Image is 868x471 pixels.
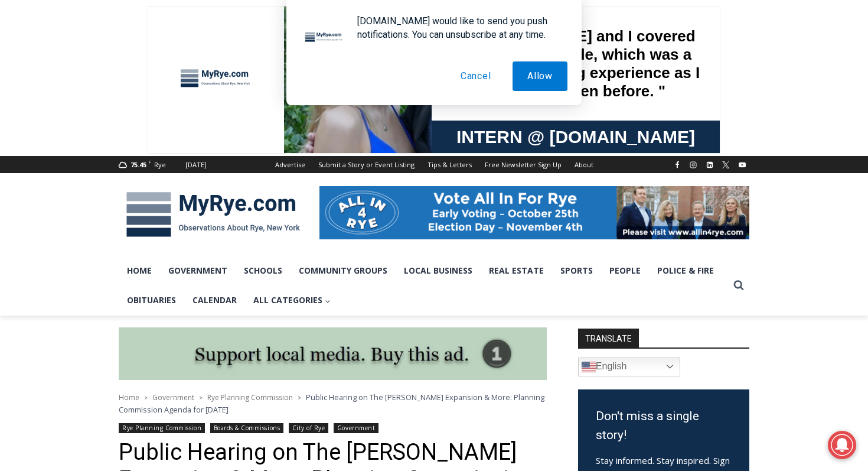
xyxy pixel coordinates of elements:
img: MyRye.com [119,184,308,245]
a: Intern @ [DOMAIN_NAME] [284,115,572,147]
button: Allow [513,61,567,91]
a: Sports [552,256,601,285]
a: About [568,156,600,173]
div: "the precise, almost orchestrated movements of cutting and assembling sushi and [PERSON_NAME] mak... [121,74,168,141]
a: Obituaries [119,285,184,315]
a: People [601,256,649,285]
nav: Secondary Navigation [269,156,600,173]
a: X [719,158,733,172]
button: View Search Form [728,275,749,296]
a: Local Business [396,256,481,285]
a: Instagram [686,158,700,172]
button: Cancel [446,61,506,91]
img: support local media, buy this ad [119,327,547,381]
h3: Don't miss a single story! [596,407,732,444]
a: Home [119,392,139,402]
a: Schools [236,256,291,285]
nav: Primary Navigation [119,256,728,316]
a: City of Rye [289,423,329,433]
span: Intern @ [DOMAIN_NAME] [309,118,547,144]
a: Real Estate [481,256,552,285]
a: Facebook [670,158,684,172]
a: Community Groups [291,256,396,285]
button: Child menu of All Categories [245,285,339,315]
a: Rye Planning Commission [119,423,205,433]
span: 75.45 [130,160,146,169]
span: > [298,394,301,402]
a: Advertise [269,156,312,173]
a: Rye Planning Commission [207,392,293,402]
div: "[PERSON_NAME] and I covered the [DATE] Parade, which was a really eye opening experience as I ha... [298,1,558,115]
div: [DATE] [185,160,207,170]
a: Government [152,392,194,402]
a: English [578,358,680,376]
a: Tips & Letters [421,156,478,173]
a: Open Tues. - Sun. [PHONE_NUMBER] [1,119,119,147]
img: en [582,360,596,374]
a: YouTube [735,158,749,172]
span: > [144,394,148,402]
a: Police & Fire [649,256,722,285]
img: All in for Rye [319,186,749,239]
a: Boards & Commissions [210,423,284,433]
span: Public Hearing on The [PERSON_NAME] Expansion & More: Planning Commission Agenda for [DATE] [119,392,544,414]
div: [DOMAIN_NAME] would like to send you push notifications. You can unsubscribe at any time. [348,14,567,41]
a: Home [119,256,160,285]
a: Government [334,423,378,433]
a: Government [160,256,236,285]
a: Linkedin [703,158,717,172]
a: Submit a Story or Event Listing [312,156,421,173]
a: Free Newsletter Sign Up [478,156,568,173]
nav: Breadcrumbs [119,391,547,415]
span: F [148,158,151,165]
img: notification icon [301,14,348,61]
span: Open Tues. - Sun. [PHONE_NUMBER] [4,122,116,167]
div: Rye [154,160,166,170]
strong: TRANSLATE [578,329,639,347]
a: Calendar [184,285,245,315]
span: > [199,394,203,402]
